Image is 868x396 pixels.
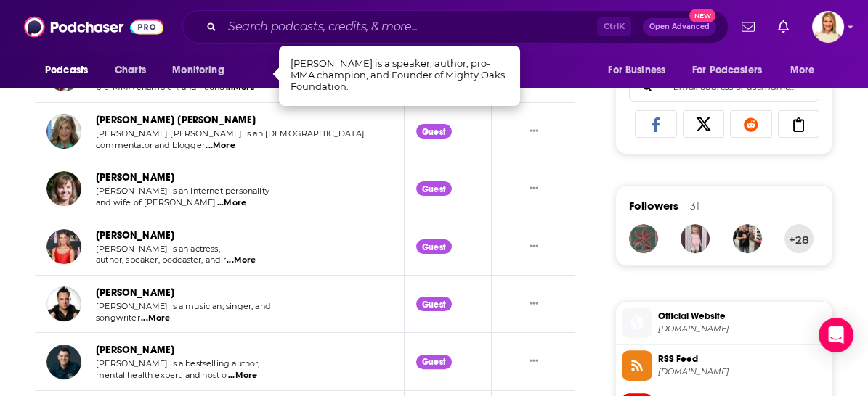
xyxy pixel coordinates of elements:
[681,224,710,253] img: Tim_Oakley
[784,224,814,253] button: +28
[524,354,544,369] button: Show More Button
[598,57,684,84] button: open menu
[812,11,844,43] span: Logged in as leannebush
[46,171,81,206] img: Missy Robertson
[658,323,827,334] span: unashamedtruth.com
[780,57,833,84] button: open menu
[172,60,224,81] span: Monitoring
[416,239,452,254] div: Guest
[416,124,452,139] div: Guest
[46,114,81,149] img: Allie Beth Stuckey
[217,197,246,209] span: ...More
[524,297,544,312] button: Show More Button
[96,128,365,139] span: [PERSON_NAME] [PERSON_NAME] is an [DEMOGRAPHIC_DATA]
[96,255,226,265] span: author, speaker, podcaster, and r
[115,60,146,81] span: Charts
[778,110,820,138] a: Copy Link
[629,224,658,253] img: seagoatntx
[635,110,677,138] a: Share on Facebook
[96,244,220,254] span: [PERSON_NAME] is an actress,
[524,124,544,139] button: Show More Button
[416,181,452,196] div: Guest
[683,57,783,84] button: open menu
[790,60,815,81] span: More
[690,199,699,213] div: 31
[45,60,88,81] span: Podcasts
[658,366,827,377] span: feeds.megaphone.fm
[812,11,844,43] button: Show profile menu
[736,15,760,39] a: Show notifications dropdown
[96,313,140,323] span: songwriter
[812,11,844,43] img: User Profile
[96,344,174,356] a: [PERSON_NAME]
[658,310,827,323] span: Official Website
[206,140,235,152] span: ...More
[683,110,725,138] a: Share on X/Twitter
[658,352,827,366] span: RSS Feed
[96,370,227,380] span: mental health expert, and host o
[35,57,107,84] button: open menu
[524,181,544,197] button: Show More Button
[227,255,256,266] span: ...More
[622,350,827,381] a: RSS Feed[DOMAIN_NAME]
[643,18,716,36] button: Open AdvancedNew
[105,57,155,84] a: Charts
[46,286,81,321] img: John Cooper
[96,301,270,311] span: [PERSON_NAME] is a musician, singer, and
[689,9,715,22] span: New
[46,345,81,379] img: Dr. John Delony
[524,239,544,254] button: Show More Button
[162,57,243,84] button: open menu
[819,318,853,352] div: Open Intercom Messenger
[597,17,631,36] span: Ctrl K
[182,10,729,44] div: Search podcasts, credits, & more...
[46,229,81,264] img: Sadie Robertson Huff
[141,313,170,324] span: ...More
[416,297,452,311] div: Guest
[622,308,827,338] a: Official Website[DOMAIN_NAME]
[730,110,772,138] a: Share on Reddit
[416,355,452,369] div: Guest
[649,23,710,30] span: Open Advanced
[692,60,762,81] span: For Podcasters
[96,229,174,242] a: [PERSON_NAME]
[96,358,260,368] span: [PERSON_NAME] is a bestselling author,
[772,15,795,39] a: Show notifications dropdown
[96,140,205,150] span: commentator and blogger
[608,60,665,81] span: For Business
[24,13,163,41] img: Podchaser - Follow, Share and Rate Podcasts
[96,114,256,126] a: [PERSON_NAME] [PERSON_NAME]
[733,224,762,253] img: BOMEEKS44
[96,286,174,299] a: [PERSON_NAME]
[226,82,255,94] span: ...More
[228,370,257,381] span: ...More
[629,199,678,213] span: Followers
[222,15,597,38] input: Search podcasts, credits, & more...
[96,186,269,196] span: [PERSON_NAME] is an internet personality
[96,197,216,207] span: and wife of [PERSON_NAME]
[96,171,174,183] a: [PERSON_NAME]
[291,57,505,92] span: [PERSON_NAME] is a speaker, author, pro-MMA champion, and Founder of Mighty Oaks Foundation.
